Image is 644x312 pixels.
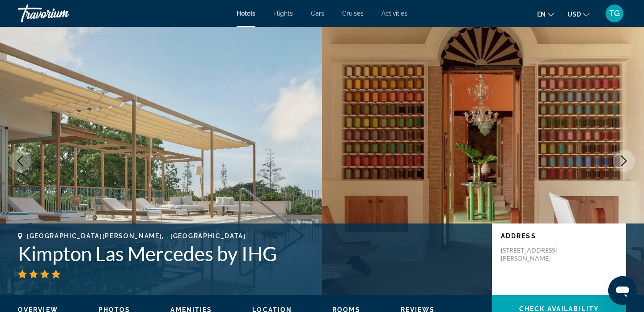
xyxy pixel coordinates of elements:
[342,10,364,17] a: Cruises
[537,11,546,18] span: en
[27,232,246,240] span: [GEOGRAPHIC_DATA][PERSON_NAME], , [GEOGRAPHIC_DATA]
[609,9,620,18] span: TG
[568,11,581,18] span: USD
[613,150,635,172] button: Next image
[537,8,554,21] button: Change language
[501,246,572,262] p: [STREET_ADDRESS][PERSON_NAME]
[603,4,626,23] button: User Menu
[381,10,407,17] a: Activities
[311,10,324,17] a: Cars
[568,8,589,21] button: Change currency
[237,10,255,17] a: Hotels
[18,2,107,25] a: Travorium
[608,276,637,305] iframe: Button to launch messaging window
[18,242,483,265] h1: Kimpton Las Mercedes by IHG
[501,232,617,240] p: Address
[273,10,293,17] a: Flights
[9,150,31,172] button: Previous image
